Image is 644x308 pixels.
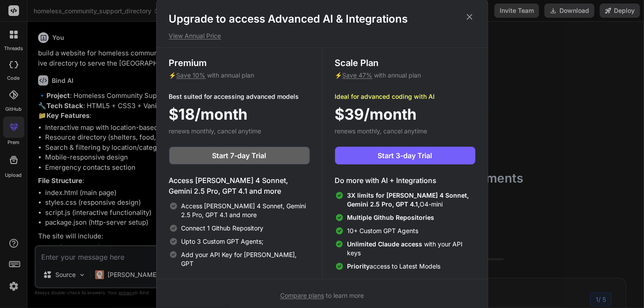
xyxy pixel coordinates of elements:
[335,147,475,164] button: Start 3-day Trial
[335,103,417,125] span: $39/month
[177,71,206,79] span: Save 10%
[347,262,441,271] span: access to Latest Models
[212,150,266,161] span: Start 7-day Trial
[347,191,475,209] span: O4-mini
[181,224,264,233] span: Connect 1 Github Repository
[169,147,310,164] button: Start 7-day Trial
[169,127,262,135] span: renews monthly, cancel anytime
[347,214,435,221] span: Multiple Github Repositories
[347,226,419,235] span: 10+ Custom GPT Agents
[169,31,475,40] p: View Annual Price
[335,71,475,80] p: ⚡ with annual plan
[347,191,469,208] span: 3X limits for [PERSON_NAME] 4 Sonnet, Gemini 2.5 Pro, GPT 4.1,
[335,57,475,69] h3: Scale Plan
[169,71,310,80] p: ⚡ with annual plan
[181,202,310,219] span: Access [PERSON_NAME] 4 Sonnet, Gemini 2.5 Pro, GPT 4.1 and more
[378,150,432,161] span: Start 3-day Trial
[280,292,364,299] span: to learn more
[335,175,475,186] h4: Do more with AI + Integrations
[335,127,428,135] span: renews monthly, cancel anytime
[347,240,475,257] span: with your API keys
[343,71,373,79] span: Save 47%
[169,92,310,101] p: Best suited for accessing advanced models
[181,237,264,246] span: Upto 3 Custom GPT Agents;
[169,12,475,26] h1: Upgrade to access Advanced AI & Integrations
[347,240,424,248] span: Unlimited Claude access
[169,103,248,125] span: $18/month
[347,262,370,270] span: Priority
[169,57,310,69] h3: Premium
[181,250,309,268] span: Add your API Key for [PERSON_NAME], GPT
[169,175,310,196] h4: Access [PERSON_NAME] 4 Sonnet, Gemini 2.5 Pro, GPT 4.1 and more
[335,92,475,101] p: Ideal for advanced coding with AI
[280,292,324,299] span: Compare plans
